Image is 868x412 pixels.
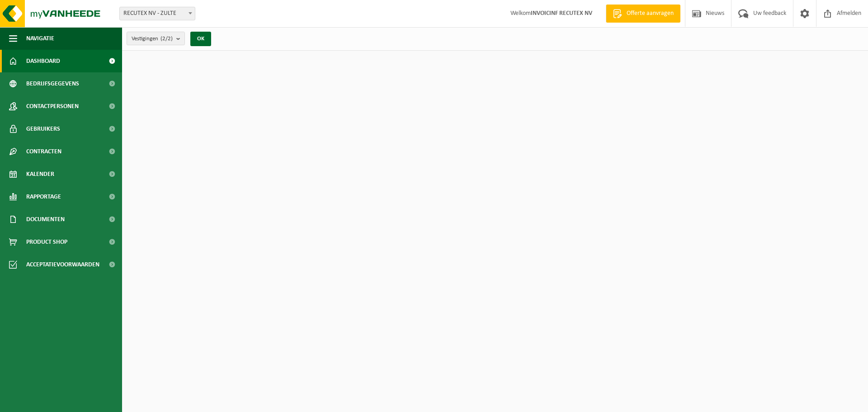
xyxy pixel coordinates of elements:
span: RECUTEX NV - ZULTE [120,7,195,20]
span: Vestigingen [132,32,173,46]
span: Product Shop [26,231,67,253]
span: Contracten [26,140,61,163]
span: Gebruikers [26,118,60,140]
span: Offerte aanvragen [624,9,676,18]
span: Kalender [26,163,54,185]
span: RECUTEX NV - ZULTE [119,7,195,20]
span: Dashboard [26,50,60,72]
span: Contactpersonen [26,95,79,118]
span: Acceptatievoorwaarden [26,253,99,276]
count: (2/2) [160,36,173,42]
a: Offerte aanvragen [606,5,680,23]
span: Documenten [26,208,65,231]
span: Rapportage [26,185,61,208]
button: OK [190,32,211,46]
button: Vestigingen(2/2) [127,32,185,45]
span: Navigatie [26,27,54,50]
strong: INVOICINF RECUTEX NV [531,10,592,17]
span: Bedrijfsgegevens [26,72,79,95]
